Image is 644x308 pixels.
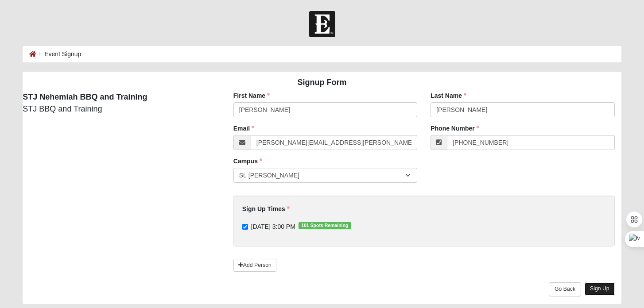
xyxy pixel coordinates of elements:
[242,224,248,230] input: [DATE] 3:00 PM101 Spots Remaining
[299,222,351,229] span: 101 Spots Remaining
[23,78,621,88] h4: Signup Form
[233,157,262,166] label: Campus
[233,259,276,272] a: Add Person
[242,204,290,213] label: Sign Up Times
[431,124,479,133] label: Phone Number
[585,282,615,295] a: Sign Up
[16,91,220,115] div: STJ BBQ and Training
[251,223,295,230] span: [DATE] 3:00 PM
[23,92,147,101] strong: STJ Nehemiah BBQ and Training
[309,11,335,37] img: Church of Eleven22 Logo
[233,124,254,133] label: Email
[431,91,466,100] label: Last Name
[233,91,270,100] label: First Name
[36,50,81,59] li: Event Signup
[549,282,581,296] a: Go Back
